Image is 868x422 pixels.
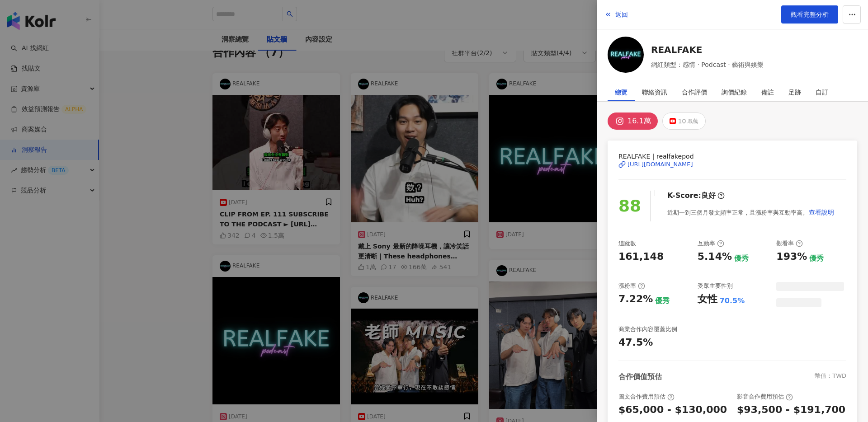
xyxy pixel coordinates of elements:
div: 足跡 [788,83,801,101]
div: 合作評價 [682,83,707,101]
div: 觀看率 [776,239,803,248]
div: $93,500 - $191,700 [737,403,845,417]
a: 觀看完整分析 [781,5,838,23]
div: 7.22% [618,292,653,306]
button: 查看說明 [808,203,835,221]
button: 10.8萬 [662,113,706,130]
div: 70.5% [720,296,745,306]
div: 互動率 [698,239,724,248]
div: 詢價紀錄 [722,83,747,101]
div: 193% [776,250,807,264]
div: 備註 [761,83,774,101]
a: [URL][DOMAIN_NAME] [618,160,846,169]
a: KOL Avatar [608,37,644,76]
div: 良好 [701,191,716,201]
div: 追蹤數 [618,239,636,248]
div: 影音合作費用預估 [737,393,793,401]
div: 16.1萬 [627,115,651,127]
div: 女性 [698,292,717,306]
div: 合作價值預估 [618,372,662,382]
div: 圖文合作費用預估 [618,393,675,401]
div: 總覽 [615,83,627,101]
img: KOL Avatar [608,37,644,73]
div: 161,148 [618,250,664,264]
div: 自訂 [816,83,828,101]
div: 商業合作內容覆蓋比例 [618,325,677,333]
span: 網紅類型：感情 · Podcast · 藝術與娛樂 [651,60,764,70]
div: 47.5% [618,336,653,350]
span: 觀看完整分析 [791,11,829,18]
div: 優秀 [809,253,824,263]
div: 受眾主要性別 [698,282,733,290]
button: 返回 [604,5,628,23]
div: 10.8萬 [678,115,698,127]
div: [URL][DOMAIN_NAME] [627,160,693,169]
div: 漲粉率 [618,282,645,290]
button: 16.1萬 [608,113,658,130]
div: 5.14% [698,250,732,264]
div: 幣值：TWD [815,372,846,382]
div: $65,000 - $130,000 [618,403,727,417]
span: REALFAKE | realfakepod [618,151,846,161]
span: 返回 [615,11,628,18]
div: 優秀 [734,253,749,263]
div: 優秀 [655,296,670,306]
span: 查看說明 [809,209,834,216]
a: REALFAKE [651,43,764,56]
div: 聯絡資訊 [642,83,667,101]
div: 近期一到三個月發文頻率正常，且漲粉率與互動率高。 [667,203,835,221]
div: K-Score : [667,191,725,201]
div: 88 [618,193,641,219]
